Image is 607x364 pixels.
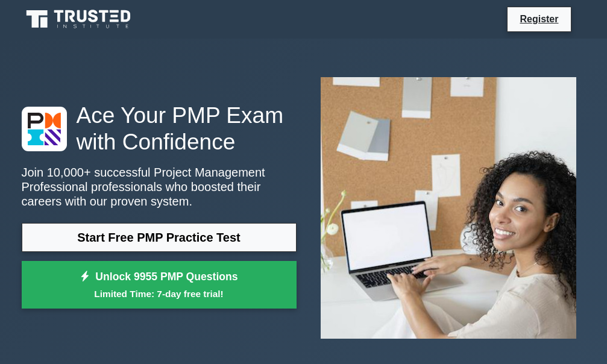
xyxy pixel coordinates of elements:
[22,261,297,309] a: Unlock 9955 PMP QuestionsLimited Time: 7-day free trial!
[37,287,281,301] small: Limited Time: 7-day free trial!
[22,223,297,252] a: Start Free PMP Practice Test
[22,102,297,155] h1: Ace Your PMP Exam with Confidence
[512,11,565,27] a: Register
[22,165,297,209] p: Join 10,000+ successful Project Management Professional professionals who boosted their careers w...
